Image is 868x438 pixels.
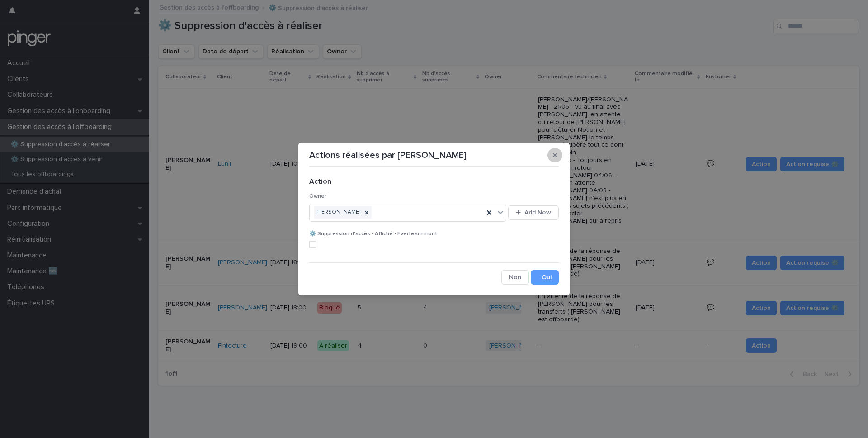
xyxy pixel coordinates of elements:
[508,205,559,220] button: Add New
[309,150,467,161] p: Actions réalisées par [PERSON_NAME]
[309,231,437,237] span: ⚙️ Suppression d'accès - Affiché - Everteam input
[524,209,551,216] span: Add New
[309,194,326,199] span: Owner
[309,177,559,186] h2: Action
[314,206,362,219] div: [PERSON_NAME]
